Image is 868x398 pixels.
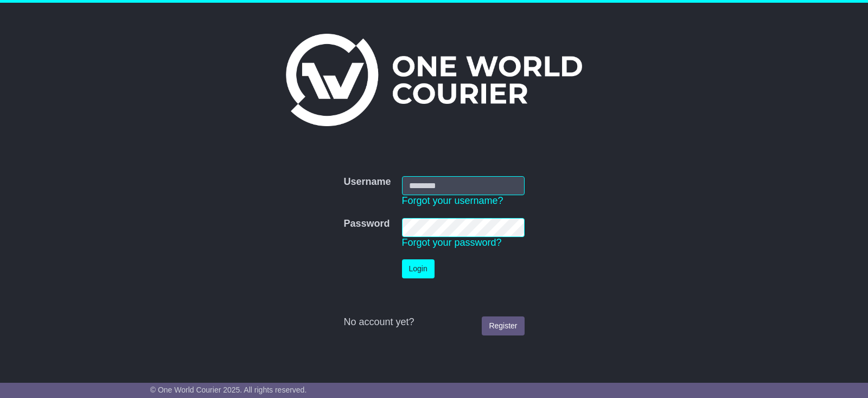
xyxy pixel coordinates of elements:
[343,316,524,328] div: No account yet?
[286,34,582,126] img: One World
[402,195,503,206] a: Forgot your username?
[343,218,390,230] label: Password
[150,385,307,394] span: © One World Courier 2025. All rights reserved.
[402,237,502,248] a: Forgot your password?
[482,316,524,335] a: Register
[402,259,435,278] button: Login
[343,176,391,188] label: Username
